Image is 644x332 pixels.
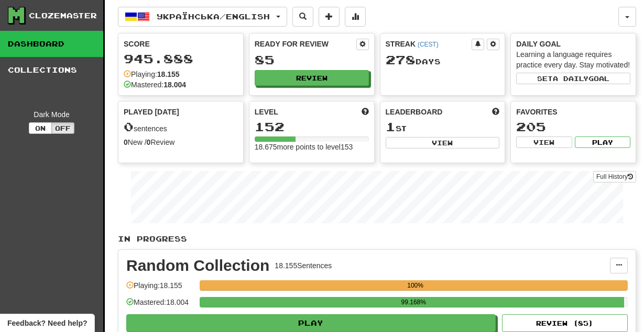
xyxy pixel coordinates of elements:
[319,7,340,27] button: Add sentence to collection
[386,137,500,148] button: View
[593,171,636,182] a: Full History
[124,79,186,90] div: Mastered:
[516,39,630,49] div: Daily Goal
[418,41,439,48] a: (CEST)
[163,81,186,89] strong: 18.004
[386,52,416,67] span: 278
[516,107,630,117] div: Favorites
[126,280,194,297] div: Playing: 18.155
[255,107,278,117] span: Level
[345,7,366,27] button: More stats
[29,10,97,21] div: Clozemaster
[553,75,588,82] span: a daily
[147,138,151,146] strong: 0
[386,120,500,134] div: st
[126,297,194,314] div: Mastered: 18.004
[255,53,369,66] div: 85
[124,52,238,65] div: 945.888
[516,73,630,84] button: Seta dailygoal
[124,39,238,49] div: Score
[7,318,87,328] span: Open feedback widget
[157,70,180,78] strong: 18.155
[203,297,624,307] div: 99.168%
[157,12,270,21] span: Українська / English
[386,119,396,134] span: 1
[203,280,628,291] div: 100%
[575,136,630,148] button: Play
[255,39,356,49] div: Ready for Review
[516,120,630,133] div: 205
[275,260,332,271] div: 18.155 Sentences
[126,258,269,273] div: Random Collection
[29,122,52,134] button: On
[124,138,128,146] strong: 0
[386,39,472,49] div: Streak
[362,107,369,117] span: Score more points to level up
[516,49,630,70] div: Learning a language requires practice every day. Stay motivated!
[124,107,179,117] span: Played [DATE]
[124,69,180,79] div: Playing:
[8,109,95,120] div: Dark Mode
[516,136,572,148] button: View
[292,7,313,27] button: Search sentences
[502,314,628,332] button: Review (85)
[118,7,287,27] button: Українська/English
[255,70,369,86] button: Review
[126,314,496,332] button: Play
[255,142,369,152] div: 18.675 more points to level 153
[255,120,369,133] div: 152
[124,120,238,134] div: sentences
[386,107,443,117] span: Leaderboard
[124,137,238,147] div: New / Review
[118,234,636,244] p: In Progress
[51,122,74,134] button: Off
[386,53,500,67] div: Day s
[492,107,499,117] span: This week in points, UTC
[124,119,134,134] span: 0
